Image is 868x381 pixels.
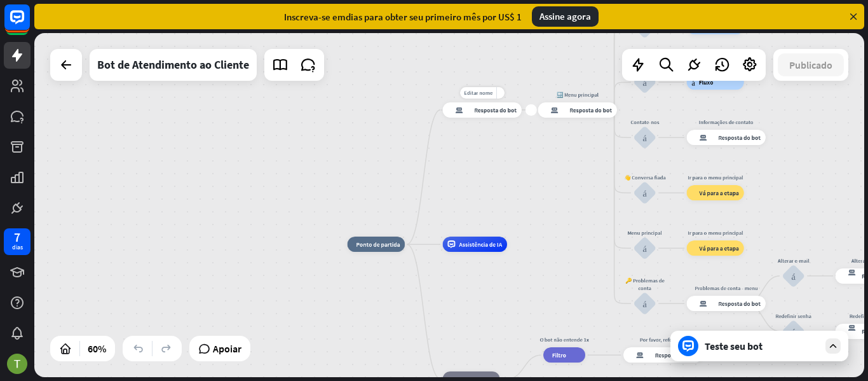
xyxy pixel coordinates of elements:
[642,298,646,308] font: bloco_entrada_do_usuário
[552,351,566,359] font: Filtro
[718,134,761,141] font: Resposta do bot
[705,340,763,352] font: Teste seu bot
[699,78,714,86] font: Fluxo
[840,324,855,339] font: resposta do bot de bloco
[569,106,612,114] font: Resposta do bot
[778,257,810,264] font: Alterar e-mail
[628,351,651,359] font: resposta do bot de bloco
[539,10,591,22] font: Assine agora
[642,243,646,253] font: bloco_entrada_do_usuário
[791,271,795,281] font: bloco_entrada_do_usuário
[691,189,695,197] font: bloco_ir para
[88,342,106,355] font: 60%
[97,49,249,81] div: Bot de Atendimento ao Cliente
[691,78,695,86] font: árvore_construtora
[840,268,855,284] font: resposta do bot de bloco
[655,351,698,359] font: Resposta do bot
[718,300,761,307] font: Resposta do bot
[699,189,738,197] font: Vá para a etapa
[791,326,795,336] font: bloco_entrada_do_usuário
[691,300,714,307] font: resposta do bot de bloco
[688,174,743,181] font: Ir para o menu principal
[625,277,665,292] font: 🔑 Problemas de conta
[624,174,665,181] font: 👋 Conversa fiada
[539,336,588,343] font: O bot não entende 1x
[346,11,522,23] font: dias para obter seu primeiro mês por US$ 1
[10,5,48,43] button: Abra o widget de bate-papo do LiveChat
[778,53,844,76] button: Publicado
[97,57,249,72] font: Bot de Atendimento ao Cliente
[474,106,517,114] font: Resposta do bot
[284,11,346,23] font: Inscreva-se em
[789,59,832,71] font: Publicado
[642,132,646,142] font: bloco_entrada_do_usuário
[14,229,20,245] font: 7
[356,240,400,248] font: Ponto de partida
[12,243,23,251] font: dias
[630,119,659,126] font: Contate-nos
[640,336,686,343] font: Por favor, reformule
[557,91,599,98] font: 🔙 Menu principal
[691,134,714,141] font: resposta do bot de bloco
[642,77,646,87] font: bloco_entrada_do_usuário
[695,285,758,292] font: Problemas de conta - menu
[213,342,241,355] font: Apoiar
[699,119,754,126] font: Informações de contato
[459,240,502,248] font: Assistência de IA
[628,230,662,237] font: Menu principal
[4,228,31,255] a: 7 dias
[775,312,811,319] font: Redefinir senha
[642,188,646,197] font: bloco_entrada_do_usuário
[699,244,738,252] font: Vá para a etapa
[688,230,743,237] font: Ir para o menu principal
[464,89,492,96] font: Editar nome
[447,106,470,114] font: resposta do bot de bloco
[543,106,566,114] font: resposta do bot de bloco
[691,244,695,252] font: bloco_ir para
